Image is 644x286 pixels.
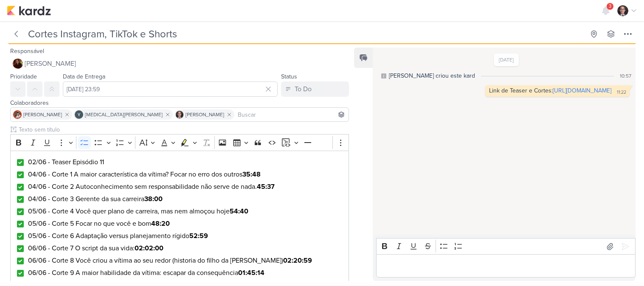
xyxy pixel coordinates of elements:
div: 11:22 [617,89,626,96]
span: 05/06 - Corte 4 Você quer plano de carreira, mas nem almoçou hoje [28,207,248,216]
input: Texto sem título [17,125,349,134]
strong: 35:48 [242,170,261,179]
span: [PERSON_NAME] [25,59,76,69]
img: Jaqueline Molina [13,59,23,69]
span: 02/06 - Teaser Episódio 11 [28,158,104,166]
strong: 52:59 [189,232,208,240]
img: Humberto Piedade [175,110,184,119]
div: Editor toolbar [376,238,636,255]
span: 06/06 - Corte 7 O script da sua vida: [28,244,163,252]
strong: 54:40 [230,207,248,216]
img: Humberto Piedade [617,5,629,17]
span: [PERSON_NAME] [23,111,62,118]
div: Editor toolbar [10,134,349,151]
span: 06/06 - Corte 8 Você criou a vítima ao seu redor (historia do filho da [PERSON_NAME]) [28,256,312,265]
input: Select a date [63,81,278,97]
input: Kard Sem Título [25,26,585,42]
div: [PERSON_NAME] criou este kard [389,71,475,80]
span: [MEDICAL_DATA][PERSON_NAME] [85,111,163,118]
strong: 38:00 [144,195,163,203]
div: To Do [295,84,312,94]
img: Yasmin Marchiori [75,110,83,119]
div: Link de Teaser e Cortes: [489,87,613,94]
span: 06/06 - Corte 9 A maior habilidade da vítima: escapar da consequência [28,269,264,277]
label: Prioridade [10,73,37,80]
div: 10:57 [620,72,631,80]
span: 04/06 - Corte 3 Gerente da sua carreira [28,195,163,203]
strong: 48:20 [151,219,170,228]
label: Responsável [10,48,44,55]
div: Colaboradores [10,98,349,107]
img: Cezar Giusti [13,110,22,119]
strong: 02:20:59 [283,256,312,265]
span: [PERSON_NAME] [186,111,224,118]
button: To Do [281,81,349,97]
strong: 01:45:14 [238,269,264,277]
img: kardz.app [7,6,51,16]
span: 05/06 - Corte 5 Focar no que você e bom [28,219,170,228]
a: [URL][DOMAIN_NAME] [553,87,611,94]
label: Status [281,73,297,80]
button: [PERSON_NAME] [10,56,349,71]
span: 05/06 - Corte 6 Adaptação versus planejamento rígido [28,232,208,240]
label: Data de Entrega [63,73,105,80]
div: Editor editing area: main [376,254,636,278]
span: 04/06 - Corte 1 A maior característica da vítima? Focar no erro dos outros [28,170,261,179]
strong: 45:37 [257,182,275,191]
input: Buscar [236,109,347,120]
strong: 02:02:00 [135,244,163,252]
span: 04/06 - Corte 2 Autoconhecimento sem responsabilidade não serve de nada. [28,182,275,191]
span: 3 [609,3,611,10]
